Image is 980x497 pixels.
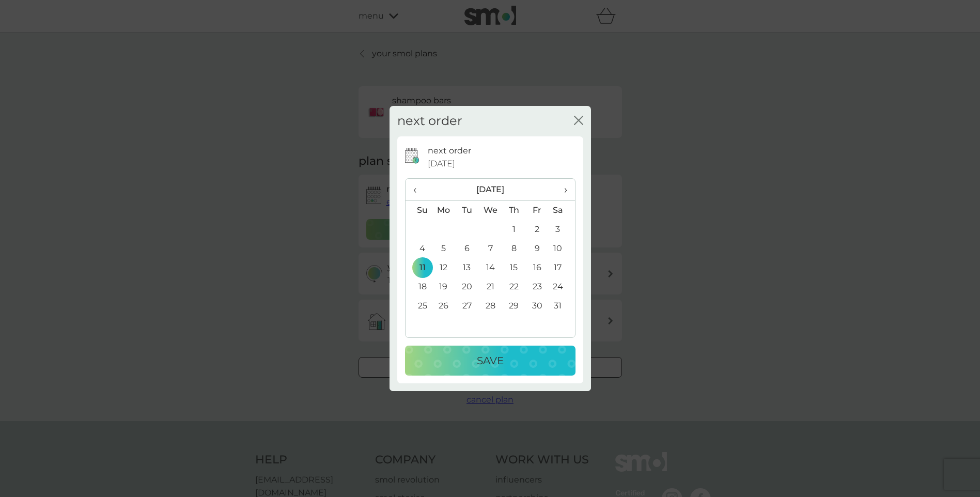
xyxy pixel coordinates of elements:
span: ‹ [413,179,424,200]
td: 18 [406,277,432,297]
th: We [478,200,502,220]
td: 6 [455,239,478,258]
td: 19 [432,277,456,297]
td: 31 [549,297,574,316]
td: 26 [432,297,456,316]
td: 30 [525,297,549,316]
td: 21 [478,277,502,297]
button: close [574,116,583,127]
td: 25 [406,297,432,316]
td: 11 [406,258,432,277]
td: 14 [478,258,502,277]
td: 7 [478,239,502,258]
td: 23 [525,277,549,297]
td: 16 [525,258,549,277]
td: 29 [502,297,525,316]
td: 3 [549,220,574,239]
td: 1 [502,220,525,239]
td: 22 [502,277,525,297]
td: 8 [502,239,525,258]
td: 4 [406,239,432,258]
td: 2 [525,220,549,239]
th: Sa [549,200,574,220]
td: 28 [478,297,502,316]
td: 24 [549,277,574,297]
td: 17 [549,258,574,277]
th: Fr [525,200,549,220]
span: › [556,179,567,200]
td: 27 [455,297,478,316]
td: 15 [502,258,525,277]
td: 5 [432,239,456,258]
button: Save [405,346,575,376]
td: 20 [455,277,478,297]
th: Tu [455,200,478,220]
td: 12 [432,258,456,277]
th: Th [502,200,525,220]
span: [DATE] [428,157,455,170]
p: Save [477,352,504,369]
td: 10 [549,239,574,258]
th: Mo [432,200,456,220]
th: [DATE] [432,179,549,201]
th: Su [406,200,432,220]
td: 9 [525,239,549,258]
h2: next order [397,114,462,129]
td: 13 [455,258,478,277]
p: next order [428,144,471,158]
